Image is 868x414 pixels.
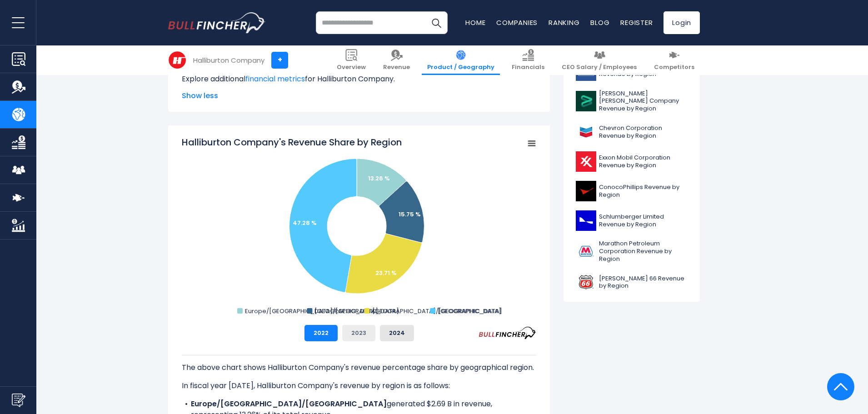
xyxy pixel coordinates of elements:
[383,64,410,71] span: Revenue
[576,210,596,231] img: SLB logo
[245,307,399,315] text: Europe/[GEOGRAPHIC_DATA]/[GEOGRAPHIC_DATA]
[331,45,371,75] a: Overview
[342,325,375,341] button: 2023
[182,90,536,101] span: Show less
[368,174,390,183] text: 13.26 %
[182,74,536,85] p: Explore additional for Halliburton Company.
[562,64,637,71] span: CEO Salary / Employees
[422,45,500,75] a: Product / Geography
[620,18,653,27] a: Register
[556,45,642,75] a: CEO Salary / Employees
[599,154,688,170] span: Exxon Mobil Corporation Revenue by Region
[570,238,693,265] a: Marathon Petroleum Corporation Revenue by Region
[599,63,688,78] span: Helmerich & [PERSON_NAME] Revenue by Region
[599,90,688,113] span: [PERSON_NAME] [PERSON_NAME] Company Revenue by Region
[599,125,688,140] span: Chevron Corporation Revenue by Region
[576,241,596,262] img: MPC logo
[599,275,688,290] span: [PERSON_NAME] 66 Revenue by Region
[169,51,186,69] img: HAL logo
[182,136,536,318] svg: Halliburton Company's Revenue Share by Region
[271,52,288,69] a: +
[465,18,485,27] a: Home
[512,64,544,71] span: Financials
[599,184,688,199] span: ConocoPhillips Revenue by Region
[378,45,415,75] a: Revenue
[425,11,448,34] button: Search
[599,213,688,229] span: Schlumberger Limited Revenue by Region
[293,219,317,227] text: 47.28 %
[576,272,596,293] img: PSX logo
[549,18,579,27] a: Ranking
[599,240,688,263] span: Marathon Petroleum Corporation Revenue by Region
[304,325,338,341] button: 2022
[438,307,501,315] text: [GEOGRAPHIC_DATA]
[570,88,693,115] a: [PERSON_NAME] [PERSON_NAME] Company Revenue by Region
[245,74,305,84] a: financial metrics
[590,18,609,27] a: Blog
[182,136,402,149] tspan: Halliburton Company's Revenue Share by Region
[649,45,700,75] a: Competitors
[654,64,694,71] span: Competitors
[193,55,264,65] div: Halliburton Company
[570,270,693,295] a: [PERSON_NAME] 66 Revenue by Region
[168,12,266,33] img: bullfincher logo
[576,91,596,111] img: BKR logo
[570,120,693,145] a: Chevron Corporation Revenue by Region
[337,64,366,71] span: Overview
[380,325,414,341] button: 2024
[570,149,693,174] a: Exxon Mobil Corporation Revenue by Region
[314,307,378,315] text: [GEOGRAPHIC_DATA]
[182,380,536,391] p: In fiscal year [DATE], Halliburton Company's revenue by region is as follows:
[496,18,538,27] a: Companies
[191,399,387,409] b: Europe/[GEOGRAPHIC_DATA]/[GEOGRAPHIC_DATA]
[570,208,693,233] a: Schlumberger Limited Revenue by Region
[182,362,536,373] p: The above chart shows Halliburton Company's revenue percentage share by geographical region.
[427,64,494,71] span: Product / Geography
[375,269,397,277] text: 23.71 %
[372,307,502,315] text: [GEOGRAPHIC_DATA]/[GEOGRAPHIC_DATA]
[570,179,693,204] a: ConocoPhillips Revenue by Region
[168,12,266,33] a: Go to homepage
[399,210,421,219] text: 15.75 %
[663,11,700,34] a: Login
[576,151,596,172] img: XOM logo
[576,122,596,142] img: CVX logo
[506,45,550,75] a: Financials
[576,181,596,201] img: COP logo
